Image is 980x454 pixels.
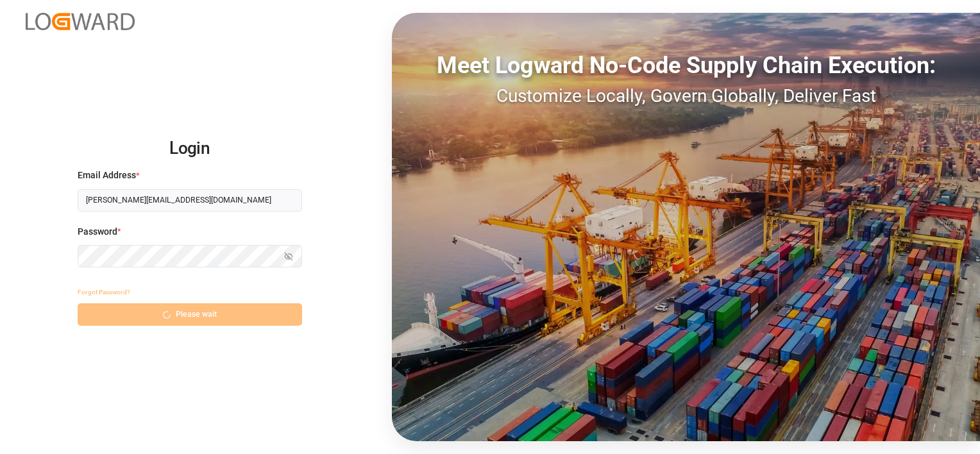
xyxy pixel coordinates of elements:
div: Customize Locally, Govern Globally, Deliver Fast [392,83,980,110]
span: Email Address [78,169,136,182]
input: Enter your email [78,189,302,212]
h2: Login [78,128,302,169]
img: Logward_new_orange.png [26,13,135,30]
span: Password [78,225,117,239]
div: Meet Logward No-Code Supply Chain Execution: [392,48,980,83]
